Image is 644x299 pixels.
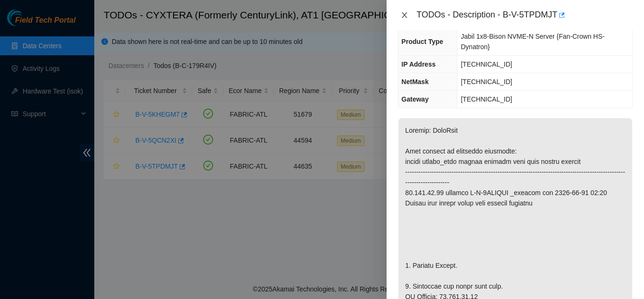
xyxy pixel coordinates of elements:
span: [TECHNICAL_ID] [461,78,512,85]
div: TODOs - Description - B-V-5TPDMJT [417,8,633,23]
span: [TECHNICAL_ID] [461,60,512,68]
span: [TECHNICAL_ID] [461,95,512,103]
span: Jabil 1x8-Bison NVME-N Server {Fan-Crown HS-Dynatron} [461,33,604,51]
span: close [401,11,408,19]
span: NetMask [402,78,429,85]
span: IP Address [402,60,436,68]
button: Close [398,11,411,20]
span: Gateway [402,95,429,103]
span: Product Type [402,38,443,45]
